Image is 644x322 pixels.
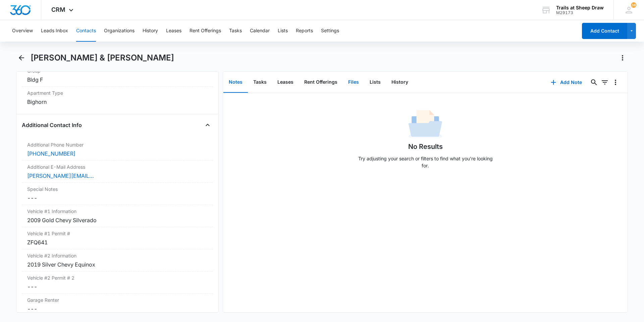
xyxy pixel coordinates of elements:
button: Search... [589,77,599,88]
div: Additional Phone Number[PHONE_NUMBER] [22,138,213,161]
button: Rent Offerings [299,72,343,93]
dd: --- [27,283,208,291]
button: Overview [12,20,33,42]
label: Vehicle #2 Permit # 2 [27,274,208,281]
button: Lists [364,72,386,93]
div: Bldg F [27,76,208,84]
div: Vehicle #1 Permit #ZFQ641 [22,227,213,249]
button: Calendar [250,20,270,42]
label: Apartment Type [27,89,208,96]
button: Tasks [248,72,272,93]
div: GroupBldg F [22,65,213,87]
label: Additional Phone Number [27,141,208,148]
img: No Data [409,108,442,142]
div: Additional E-Mail Address[PERSON_NAME][EMAIL_ADDRESS][DOMAIN_NAME] [22,161,213,183]
label: Additional E-Mail Address [27,163,208,170]
a: [PHONE_NUMBER] [27,150,75,158]
span: CRM [51,6,65,13]
button: Add Note [544,74,589,90]
button: Actions [617,52,628,63]
button: Settings [321,20,339,42]
label: Vehicle #2 Information [27,252,208,259]
div: Apartment TypeBighorn [22,87,213,109]
div: Garage Renter--- [22,294,213,316]
div: Vehicle #1 Information2009 Gold Chevy Silverado [22,205,213,227]
button: Filters [599,77,610,88]
div: Bighorn [27,98,208,106]
button: Notes [223,72,248,93]
button: Tasks [229,20,242,42]
button: Organizations [104,20,135,42]
button: Close [202,120,213,130]
label: Garage Renter [27,296,208,304]
dd: --- [27,194,208,202]
button: Rent Offerings [190,20,221,42]
span: 38 [631,2,636,8]
div: account id [556,10,604,15]
label: Vehicle #1 Permit # [27,230,208,237]
h4: Additional Contact Info [22,121,82,129]
div: Vehicle #2 Permit # 2--- [22,272,213,294]
button: Leases [272,72,299,93]
button: Add Contact [582,23,627,39]
button: Back [16,52,26,63]
div: Special Notes--- [22,183,213,205]
div: ZFQ641 [27,238,208,246]
div: 2009 Gold Chevy Silverado [27,216,208,224]
div: account name [556,5,604,10]
label: Vehicle #1 Information [27,208,208,215]
button: Leases [166,20,181,42]
h1: No Results [408,142,443,152]
div: 2019 Silver Chevy Equinox [27,260,208,269]
button: Reports [296,20,313,42]
p: Try adjusting your search or filters to find what you’re looking for. [355,155,496,169]
button: Lists [278,20,288,42]
button: Contacts [76,20,96,42]
button: Files [343,72,364,93]
button: Overflow Menu [610,77,621,88]
a: [PERSON_NAME][EMAIL_ADDRESS][DOMAIN_NAME] [27,172,94,180]
dd: --- [27,305,208,313]
button: History [143,20,158,42]
label: Special Notes [27,186,208,193]
button: History [386,72,414,93]
div: notifications count [631,2,636,8]
button: Leads Inbox [41,20,68,42]
div: Vehicle #2 Information2019 Silver Chevy Equinox [22,249,213,272]
h1: [PERSON_NAME] & [PERSON_NAME] [31,53,174,63]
